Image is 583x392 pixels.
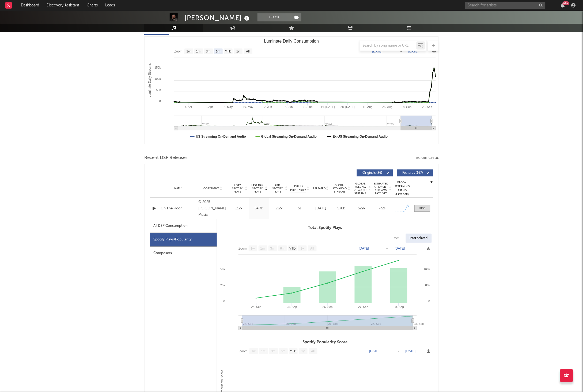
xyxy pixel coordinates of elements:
[150,219,217,233] div: All DSP Consumption
[287,306,297,309] text: 25. Sep
[204,105,213,108] text: 21. Apr
[374,182,388,195] span: Estimated % Playlist Streams Last Day
[465,2,546,9] input: Search for artists
[360,44,417,48] input: Search by song name or URL
[224,300,225,303] text: 0
[422,105,432,108] text: 22. Sep
[261,135,317,138] text: Global Streaming On-Demand Audio
[389,234,403,243] div: Raw
[239,350,248,353] text: Zoom
[372,50,383,53] text: [DATE]
[362,105,372,108] text: 11. Aug
[196,50,201,54] text: 1m
[238,247,247,251] text: Zoom
[290,184,306,192] span: Spotify Popularity
[289,247,296,251] text: YTD
[258,13,291,21] button: Track
[429,300,430,303] text: 0
[301,350,305,353] text: 1y
[236,50,240,54] text: 1y
[290,206,309,211] div: 51
[414,322,424,326] text: 28. Sep
[196,135,246,138] text: US Streaming On-Demand Audio
[185,105,192,108] text: 7. Apr
[220,284,225,287] text: 25k
[359,247,369,250] text: [DATE]
[403,105,412,108] text: 8. Sep
[261,350,266,353] text: 1m
[206,50,211,54] text: 3m
[150,233,217,247] div: Spotify Plays/Popularity
[310,247,314,251] text: All
[161,206,196,211] a: On The Floor
[246,50,249,54] text: All
[251,247,255,251] text: 1w
[220,268,225,271] text: 50k
[358,306,368,309] text: 27. Sep
[153,223,188,229] div: All DSP Consumption
[270,184,285,193] span: ATD Spotify Plays
[203,187,219,190] span: Copyright
[301,247,304,251] text: 1y
[313,187,325,190] span: Released
[251,306,262,309] text: 24. Sep
[161,186,196,190] div: Name
[243,105,254,108] text: 19. May
[383,105,392,108] text: 25. Aug
[394,180,410,197] div: Global Streaming Trend (Last 60D)
[156,88,161,92] text: 50k
[270,206,288,211] div: 212k
[271,350,276,353] text: 3m
[283,105,293,108] text: 16. Jun
[144,155,188,161] span: Recent DSP Releases
[321,105,335,108] text: 14. [DATE]
[250,206,268,211] div: 54.7k
[332,184,347,193] span: Global ATD Audio Streams
[145,37,438,144] svg: Luminate Daily Consumption
[303,105,313,108] text: 30. Jun
[311,350,315,353] text: All
[184,13,251,22] div: [PERSON_NAME]
[159,100,161,103] text: 0
[230,206,248,211] div: 212k
[187,50,191,54] text: 1w
[374,206,392,211] div: <5%
[397,169,433,176] button: Features(167)
[563,1,569,5] div: 99 +
[154,77,161,80] text: 100k
[340,105,355,108] text: 28. [DATE]
[150,247,217,260] div: Composers
[332,206,350,211] div: 530k
[290,350,297,353] text: YTD
[417,156,439,160] button: Export CSV
[270,247,275,251] text: 3m
[394,306,404,309] text: 28. Sep
[408,50,419,53] text: [DATE]
[353,182,368,195] span: Global Rolling 7D Audio Streams
[217,225,433,231] h3: Total Spotify Plays
[406,349,416,353] text: [DATE]
[399,50,403,53] text: →
[333,135,388,138] text: Ex-US Streaming On-Demand Audio
[281,350,286,353] text: 6m
[561,3,565,7] button: 99+
[198,199,228,218] div: © 2025 [PERSON_NAME] Music
[425,284,430,287] text: 80k
[230,184,244,193] span: 7 Day Spotify Plays
[360,171,385,175] span: Originals ( 26 )
[154,66,161,69] text: 150k
[386,247,389,250] text: →
[260,247,265,251] text: 1m
[400,171,425,175] span: Features ( 167 )
[357,169,393,176] button: Originals(26)
[252,350,256,353] text: 1w
[406,234,432,243] div: Interpolated
[280,247,285,251] text: 6m
[264,105,272,108] text: 2. Jun
[217,339,433,346] h3: Spotify Popularity Score
[224,105,233,108] text: 5. May
[353,206,371,211] div: 529k
[424,268,430,271] text: 160k
[396,349,400,353] text: →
